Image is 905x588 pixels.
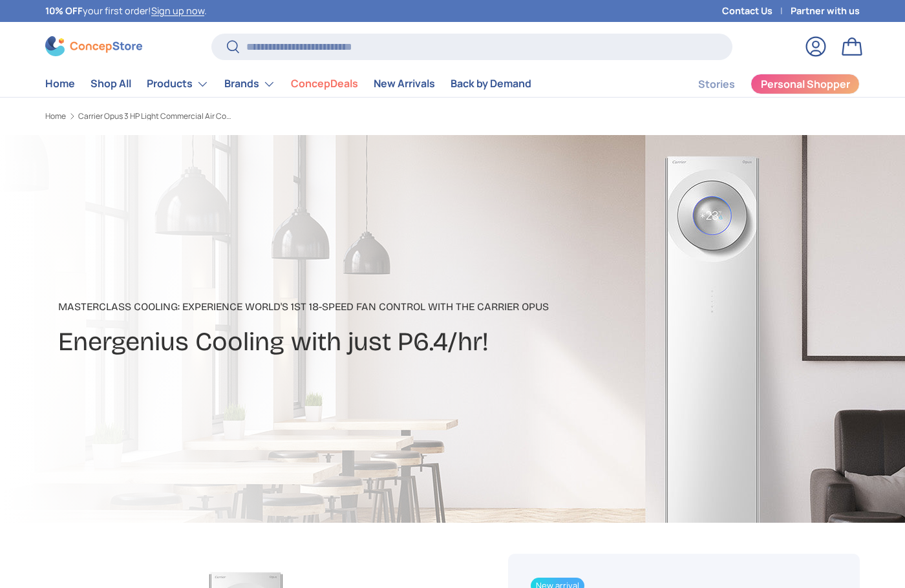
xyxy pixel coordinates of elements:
[374,71,435,96] a: New Arrivals
[791,4,860,18] a: Partner with us
[45,36,142,56] img: ConcepStore
[45,5,83,17] strong: 10% OFF
[224,71,275,97] a: Brands
[90,71,131,96] a: Shop All
[451,71,531,96] a: Back by Demand
[722,4,791,18] a: Contact Us
[58,325,549,359] h2: Energenius Cooling with just P6.4/hr!
[667,71,860,97] nav: Secondary
[291,71,358,96] a: ConcepDeals
[139,71,217,97] summary: Products
[58,299,549,315] p: Masterclass Cooling: Experience World's 1st 18-speed fan control with the Carrier Opus​
[45,4,207,18] p: your first order! .
[147,71,209,97] a: Products
[751,74,860,94] a: Personal Shopper
[698,72,735,97] a: Stories
[78,112,233,120] a: Carrier Opus 3 HP Light Commercial Air Conditioner
[761,79,850,89] span: Personal Shopper
[45,110,477,122] nav: Breadcrumbs
[45,112,66,120] a: Home
[45,71,75,96] a: Home
[151,5,204,17] a: Sign up now
[45,71,531,97] nav: Primary
[217,71,283,97] summary: Brands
